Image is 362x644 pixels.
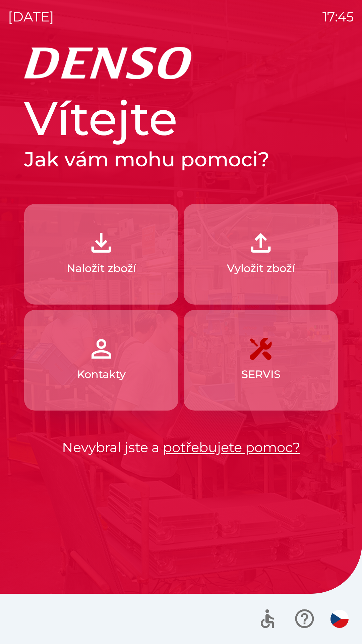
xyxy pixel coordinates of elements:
[241,366,281,382] p: SERVIS
[86,334,116,364] img: 072f4d46-cdf8-44b2-b931-d189da1a2739.png
[77,366,126,382] p: Kontakty
[246,334,276,364] img: 7408382d-57dc-4d4c-ad5a-dca8f73b6e74.png
[24,310,178,411] button: Kontakty
[8,7,54,27] p: [DATE]
[24,147,338,172] h2: Jak vám mohu pomoci?
[86,228,116,258] img: 918cc13a-b407-47b8-8082-7d4a57a89498.png
[246,228,276,258] img: 2fb22d7f-6f53-46d3-a092-ee91fce06e5d.png
[184,204,338,305] button: Vyložit zboží
[24,90,338,147] h1: Vítejte
[24,204,178,305] button: Naložit zboží
[330,610,349,628] img: cs flag
[227,260,295,276] p: Vyložit zboží
[184,310,338,411] button: SERVIS
[24,47,338,79] img: Logo
[67,260,136,276] p: Naložit zboží
[24,437,338,458] p: Nevybral jste a
[163,439,300,455] a: potřebujete pomoc?
[322,7,354,27] p: 17:45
